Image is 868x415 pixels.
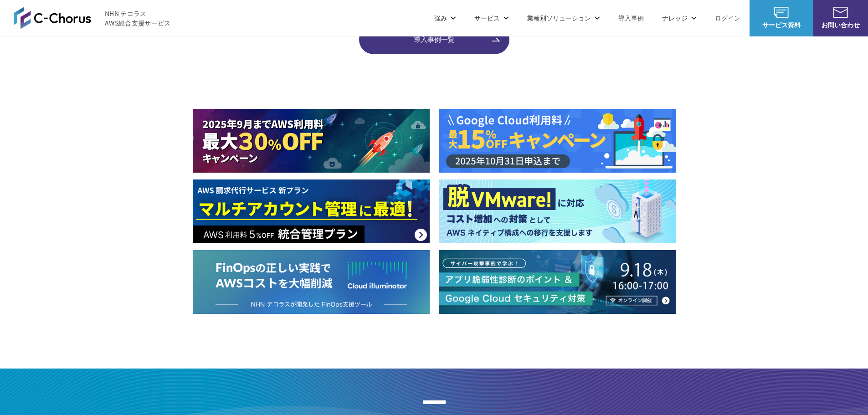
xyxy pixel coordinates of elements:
a: ログイン [715,13,740,23]
img: AWS総合支援サービス C-Chorus サービス資料 [774,7,789,18]
p: 強み [434,13,456,23]
img: 2025年9月までのAWS利用料最大30%OFFキャンペーン [193,109,430,173]
p: サービス [474,13,509,23]
a: 導入事例 [618,13,644,23]
img: AWS請求代行サービス 統合管理プラン [193,179,430,243]
span: お問い合わせ [813,20,868,30]
img: 脱VMwareに対応 コスト増加への対策としてAWSネイティブ構成への移行を支援します [439,179,676,243]
a: AWS総合支援サービス C-Chorus NHN テコラスAWS総合支援サービス [14,7,171,29]
p: ナレッジ [662,13,697,23]
span: NHN テコラス AWS総合支援サービス [105,9,171,28]
p: 業種別ソリューション [527,13,600,23]
img: お問い合わせ [833,7,848,18]
img: Google Cloud利用料 最大15%OFFキャンペーン 2025年10月31日申込まで [439,109,676,173]
a: 導入事例一覧 [359,25,509,54]
img: サイバー攻撃事例で学ぶ！アプリ脆弱性診断のポイント＆ Google Cloud セキュリティ対策 [439,250,676,314]
img: AWS費用の大幅削減 正しいアプローチを提案 [193,250,430,314]
span: 導入事例一覧 [359,34,509,45]
span: サービス資料 [750,20,813,30]
img: AWS総合支援サービス C-Chorus [14,7,91,29]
